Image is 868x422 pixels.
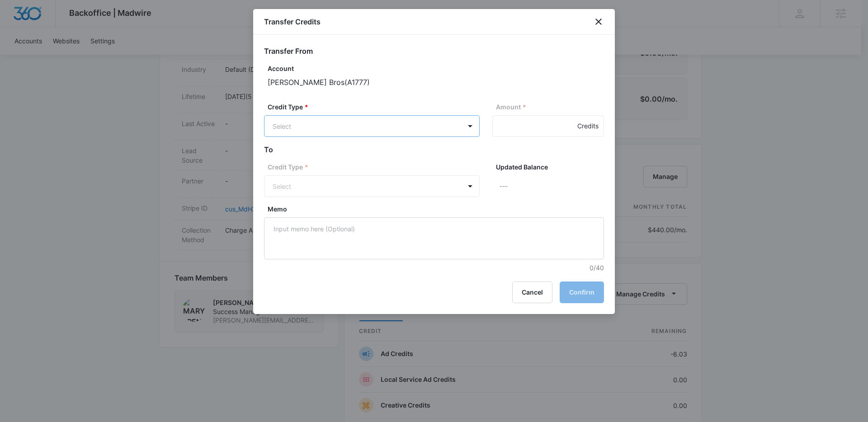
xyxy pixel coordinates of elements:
p: Account [268,64,604,73]
div: Select [273,122,449,131]
p: --- [500,175,604,197]
h2: Transfer From [264,46,604,56]
label: Credit Type [268,162,483,172]
h2: To [264,144,604,155]
label: Credit Type [268,102,483,112]
p: 0/40 [268,263,604,272]
label: Updated Balance [496,162,608,172]
button: close [593,16,604,27]
div: Credits [577,115,599,137]
p: [PERSON_NAME] Bros ( A1777 ) [268,77,604,88]
label: Memo [268,204,608,214]
label: Amount [496,102,608,112]
button: Cancel [512,281,552,303]
h1: Transfer Credits [264,16,321,27]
